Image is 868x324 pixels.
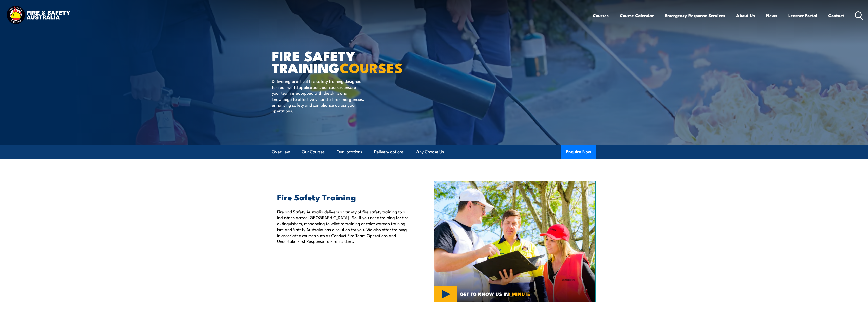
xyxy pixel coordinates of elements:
h2: Fire Safety Training [277,193,411,200]
strong: COURSES [340,57,403,78]
a: Our Courses [302,145,325,159]
p: Delivering practical fire safety training designed for real-world application, our courses ensure... [272,78,364,113]
button: Enquire Now [561,145,596,159]
a: Contact [828,9,844,22]
h1: FIRE SAFETY TRAINING [272,50,397,73]
a: Delivery options [374,145,404,159]
a: Learner Portal [788,9,817,22]
a: News [766,9,777,22]
img: Fire Safety Training Courses [434,181,596,302]
strong: 1 MINUTE [509,290,530,297]
p: Fire and Safety Australia delivers a variety of fire safety training to all industries across [GE... [277,208,411,244]
a: Courses [593,9,609,22]
a: Why Choose Us [416,145,444,159]
a: Emergency Response Services [665,9,725,22]
a: Course Calendar [620,9,654,22]
a: Overview [272,145,290,159]
span: GET TO KNOW US IN [460,292,530,296]
a: Our Locations [337,145,362,159]
a: About Us [736,9,755,22]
